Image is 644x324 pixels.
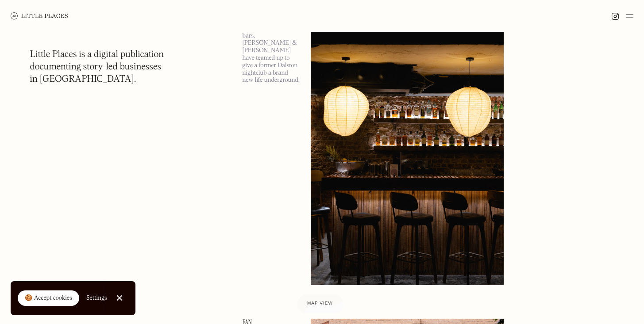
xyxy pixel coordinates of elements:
div: Settings [86,295,107,301]
div: 🍪 Accept cookies [25,294,72,303]
div: Close Cookie Popup [119,298,120,298]
a: Settings [86,288,107,308]
p: After years of shaping some of London’s best bars, [PERSON_NAME] & [PERSON_NAME] have teamed up t... [243,17,300,84]
img: Parasol [311,7,504,285]
span: Map view [307,301,333,306]
a: Close Cookie Popup [111,289,128,307]
a: Map view [297,294,343,313]
a: 🍪 Accept cookies [18,290,79,306]
h1: Little Places is a digital publication documenting story-led businesses in [GEOGRAPHIC_DATA]. [30,49,164,86]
